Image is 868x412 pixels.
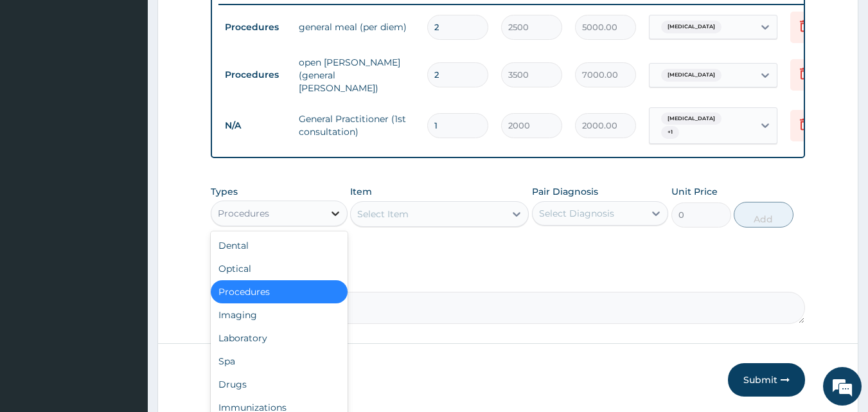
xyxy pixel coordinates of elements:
div: Chat with us now [67,72,216,89]
div: Minimize live chat window [211,6,242,37]
textarea: Type your message and hit 'Enter' [6,275,245,320]
label: Pair Diagnosis [532,185,598,198]
div: Procedures [218,207,269,220]
td: General Practitioner (1st consultation) [292,106,421,145]
td: Procedures [218,15,292,39]
label: Comment [211,274,806,285]
label: Unit Price [671,185,718,198]
td: open [PERSON_NAME] (general [PERSON_NAME]) [292,49,421,101]
label: Item [350,185,372,198]
div: Imaging [211,303,348,327]
div: Optical [211,257,348,280]
span: [MEDICAL_DATA] [661,69,722,82]
span: + 1 [661,126,679,139]
button: Add [734,202,793,228]
div: Procedures [211,280,348,303]
div: Drugs [211,373,348,396]
span: [MEDICAL_DATA] [661,112,722,125]
div: Dental [211,234,348,257]
img: d_794563401_company_1708531726252_794563401 [24,64,52,96]
span: We're online! [75,124,177,254]
td: Procedures [218,63,292,87]
td: general meal (per diem) [292,14,421,40]
div: Laboratory [211,327,348,350]
div: Spa [211,350,348,373]
td: N/A [218,114,292,138]
div: Select Item [357,208,409,220]
button: Submit [728,363,805,397]
span: [MEDICAL_DATA] [661,21,722,33]
label: Types [211,186,238,197]
div: Select Diagnosis [539,207,614,220]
